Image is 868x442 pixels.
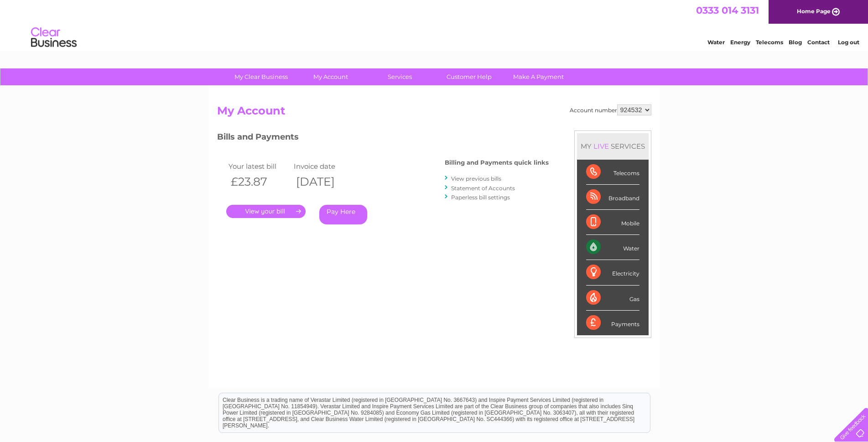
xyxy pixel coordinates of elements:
[31,24,77,52] img: logo.png
[807,39,830,46] a: Contact
[730,39,750,46] a: Energy
[501,68,576,85] a: Make A Payment
[586,311,639,335] div: Payments
[586,286,639,311] div: Gas
[451,194,510,201] a: Paperless bill settings
[756,39,783,46] a: Telecoms
[291,172,357,191] th: [DATE]
[319,205,367,224] a: Pay Here
[219,5,650,44] div: Clear Business is a trading name of Verastar Limited (registered in [GEOGRAPHIC_DATA] No. 3667643...
[707,39,725,46] a: Water
[592,142,611,151] div: LIVE
[226,160,292,172] td: Your latest bill
[789,39,802,46] a: Blog
[577,133,649,159] div: MY SERVICES
[223,68,299,85] a: My Clear Business
[293,68,368,85] a: My Account
[217,130,549,146] h3: Bills and Payments
[431,68,507,85] a: Customer Help
[226,205,306,218] a: .
[445,159,549,166] h4: Billing and Payments quick links
[362,68,437,85] a: Services
[291,160,357,172] td: Invoice date
[586,160,639,185] div: Telecoms
[586,235,639,260] div: Water
[586,185,639,210] div: Broadband
[451,175,501,182] a: View previous bills
[586,260,639,285] div: Electricity
[570,104,651,115] div: Account number
[451,185,515,192] a: Statement of Accounts
[696,5,759,16] a: 0333 014 3131
[586,210,639,235] div: Mobile
[217,104,651,122] h2: My Account
[838,39,859,46] a: Log out
[226,172,292,191] th: £23.87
